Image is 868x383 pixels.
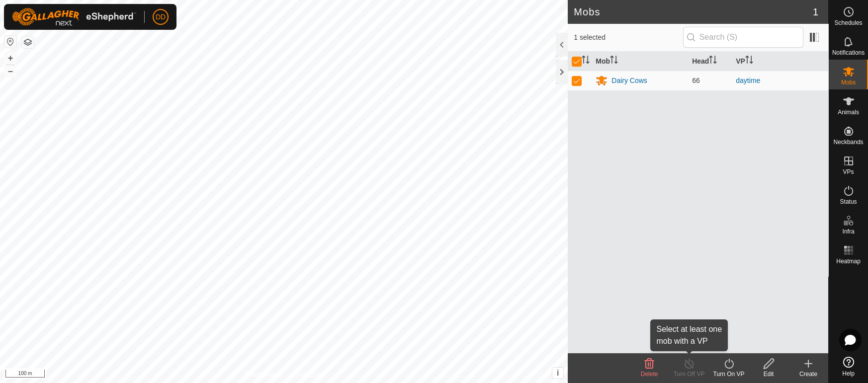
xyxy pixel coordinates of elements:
[709,57,717,65] p-sorticon: Activate to sort
[245,370,282,379] a: Privacy Policy
[745,57,753,65] p-sorticon: Activate to sort
[552,368,563,379] button: i
[840,199,857,205] span: Status
[736,77,760,84] a: daytime
[641,371,658,378] span: Delete
[592,52,688,71] th: Mob
[813,4,818,19] span: 1
[294,370,323,379] a: Contact Us
[788,370,828,379] div: Create
[4,52,16,64] button: +
[582,57,590,65] p-sorticon: Activate to sort
[832,50,865,56] span: Notifications
[688,52,732,71] th: Head
[574,6,813,18] h2: Mobs
[22,36,34,48] button: Map Layers
[611,76,647,86] div: Dairy Cows
[749,370,788,379] div: Edit
[732,52,828,71] th: VP
[574,32,683,43] span: 1 selected
[610,57,618,65] p-sorticon: Activate to sort
[709,370,749,379] div: Turn On VP
[4,36,16,48] button: Reset Map
[842,229,854,234] span: Infra
[834,20,862,26] span: Schedules
[836,258,861,264] span: Heatmap
[838,109,859,115] span: Animals
[669,370,709,379] div: Turn Off VP
[683,27,803,48] input: Search (S)
[692,77,700,84] span: 66
[156,12,166,22] span: DD
[4,65,16,77] button: –
[843,169,854,175] span: VPs
[829,353,868,381] a: Help
[833,139,863,145] span: Neckbands
[842,371,855,377] span: Help
[12,8,136,26] img: Gallagher Logo
[841,79,856,85] span: Mobs
[557,369,559,377] span: i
